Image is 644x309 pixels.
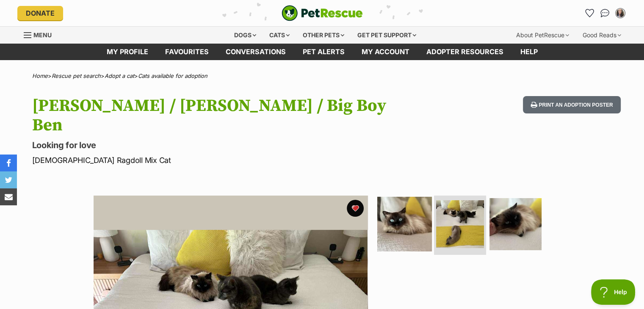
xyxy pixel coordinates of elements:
h1: [PERSON_NAME] / [PERSON_NAME] / Big Boy Ben [32,96,390,135]
a: Adopt a cat [105,72,134,79]
img: iconc.png [118,0,126,7]
div: Cats [263,27,296,44]
button: Print an adoption poster [523,96,620,113]
img: consumer-privacy-logo.png [1,1,8,8]
div: Other pets [297,27,350,44]
span: Menu [33,31,52,39]
a: Favourites [157,44,217,60]
a: Donate [17,6,63,20]
a: My account [353,44,418,60]
button: My account [614,6,627,20]
a: Menu [24,27,58,42]
p: [DEMOGRAPHIC_DATA] Ragdoll Mix Cat [32,154,390,166]
img: Photo of Benedict / Benny / Big Boy Ben [489,198,542,250]
a: Rescue pet search [52,72,101,79]
img: chat-41dd97257d64d25036548639549fe6c8038ab92f7586957e7f3b1b290dea8141.svg [600,9,609,17]
a: Privacy Notification [119,1,127,8]
div: > > > [11,73,633,79]
a: Adopter resources [418,44,512,60]
img: consumer-privacy-logo.png [119,1,126,8]
a: Home [32,72,48,79]
a: Pet alerts [294,44,353,60]
a: My profile [98,44,157,60]
p: Looking for love [32,139,390,151]
a: PetRescue [282,5,363,21]
iframe: Help Scout Beacon - Open [591,279,636,305]
a: Favourites [583,6,597,20]
img: Photo of Benedict / Benny / Big Boy Ben [377,197,432,251]
div: Dogs [228,27,262,44]
button: favourite [347,200,364,217]
a: Conversations [598,6,612,20]
img: Sarah profile pic [616,9,625,17]
div: Get pet support [351,27,422,44]
ul: Account quick links [583,6,627,20]
a: Cats available for adoption [138,72,207,79]
a: Help [512,44,546,60]
div: About PetRescue [510,27,575,44]
img: logo-cat-932fe2b9b8326f06289b0f2fb663e598f794de774fb13d1741a6617ecf9a85b4.svg [282,5,363,21]
img: Photo of Benedict / Benny / Big Boy Ben [436,200,484,248]
div: Good Reads [577,27,627,44]
a: conversations [217,44,294,60]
